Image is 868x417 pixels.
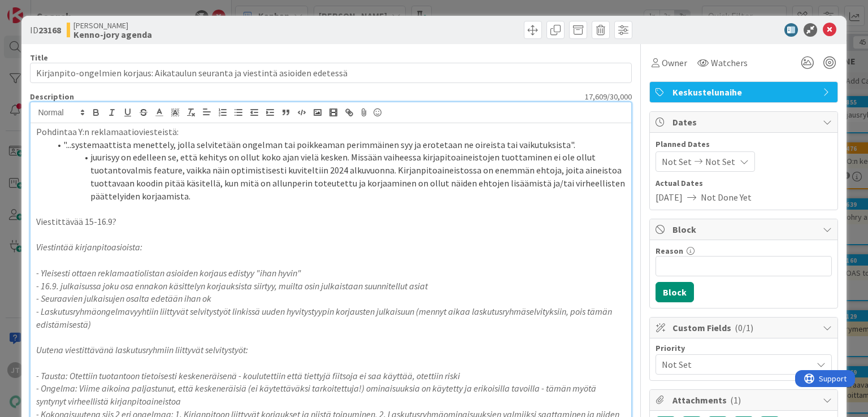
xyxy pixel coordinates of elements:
[662,155,692,168] span: Not Set
[735,322,753,333] span: ( 0/1 )
[36,306,614,330] em: - Laskutusryhmäongelmavyyhtiin liittyvät selvitystyöt linkissä uuden hyvitystyypin korjausten jul...
[50,151,625,202] li: juurisyy on edelleen se, että kehitys on ollut koko ajan vielä kesken. Missään vaiheessa kirjapit...
[30,23,61,37] span: ID
[36,344,248,355] em: Uutena viestittävänä laskutusryhmiin liittyvät selvitystyöt:
[662,56,687,69] span: Owner
[36,280,428,292] em: - 16.9. julkaisussa joku osa ennakon käsittelyn korjauksista siirtyy, muilta osin julkaistaan suu...
[656,190,683,204] span: [DATE]
[705,155,735,168] span: Not Set
[36,215,625,228] p: Viestittävää 15-16.9?
[656,177,832,189] span: Actual Dates
[30,63,631,83] input: type card name here...
[38,24,61,36] b: 23168
[730,394,741,406] span: ( 1 )
[711,56,748,69] span: Watchers
[73,30,152,39] b: Kenno-jory agenda
[672,393,817,407] span: Attachments
[50,138,625,151] li: "...systemaattista menettely, jolla selvitetään ongelman tai poikkeaman perimmäinen syy ja erotet...
[662,357,806,372] span: Not Set
[36,125,625,138] p: Pohdintaa Y:n reklamaatioviesteistä:
[672,85,817,99] span: Keskustelunaihe
[656,246,683,256] label: Reason
[672,223,817,236] span: Block
[656,344,832,352] div: Priority
[672,321,817,335] span: Custom Fields
[36,370,460,381] em: - Tausta: Otettiin tuotantoon tietoisesti keskeneräisenä - koulutettiin että tiettyjä fiitsoja ei...
[656,282,694,302] button: Block
[672,115,817,129] span: Dates
[24,2,51,15] span: Support
[656,138,832,150] span: Planned Dates
[77,92,631,102] div: 17,609 / 30,000
[30,53,48,63] label: Title
[36,293,211,304] em: - Seuraavien julkaisujen osalta edetään ihan ok
[701,190,752,204] span: Not Done Yet
[30,92,74,102] span: Description
[36,267,301,279] em: - Yleisesti ottaen reklamaatiolistan asioiden korjaus edistyy "ihan hyvin"
[73,21,152,30] span: [PERSON_NAME]
[36,241,142,253] em: Viestintää kirjanpitoasioista:
[36,383,598,407] em: - Ongelma: Viime aikoina paljastunut, että keskeneräisiä (ei käytettäväksi tarkoitettuja!) ominai...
